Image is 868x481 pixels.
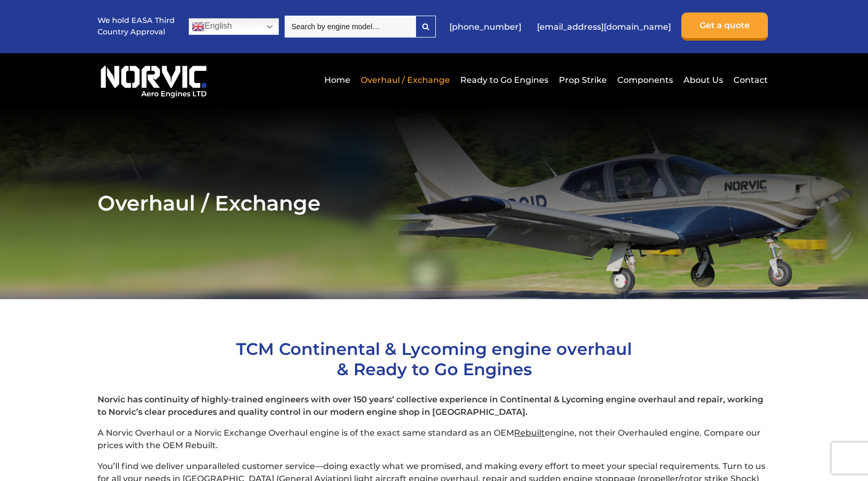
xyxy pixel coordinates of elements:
a: Home [322,67,353,93]
p: We hold EASA Third Country Approval [97,15,176,38]
p: A Norvic Overhaul or a Norvic Exchange Overhaul engine is of the exact same standard as an OEM en... [97,427,770,452]
a: Ready to Go Engines [458,67,551,93]
a: English [189,18,279,35]
span: TCM Continental & Lycoming engine overhaul & Ready to Go Engines [236,339,632,379]
a: [EMAIL_ADDRESS][DOMAIN_NAME] [532,14,676,40]
a: [PHONE_NUMBER] [444,14,527,40]
img: Norvic Aero Engines logo [97,61,210,98]
a: Prop Strike [556,67,609,93]
a: Components [615,67,676,93]
img: en [192,20,204,33]
a: Contact [731,67,768,93]
h2: Overhaul / Exchange [97,190,770,216]
input: Search by engine model… [285,16,415,38]
strong: Norvic has continuity of highly-trained engineers with over 150 years’ collective experience in C... [97,394,763,417]
a: Overhaul / Exchange [358,67,453,93]
a: Get a quote [681,13,768,41]
span: Rebuilt [514,428,545,438]
a: About Us [681,67,726,93]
